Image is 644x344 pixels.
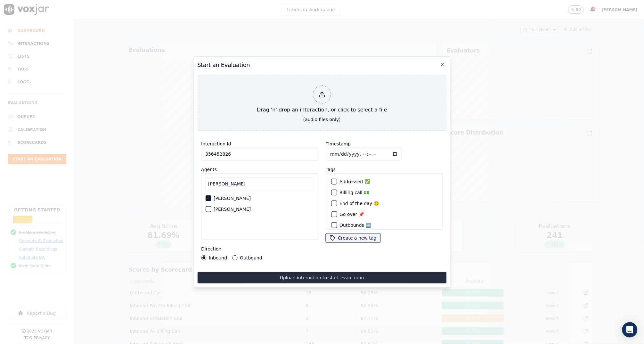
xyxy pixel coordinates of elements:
[201,246,221,251] label: Direction
[209,256,227,260] label: Inbound
[339,201,379,206] label: End of the day 🙁
[214,207,251,211] label: [PERSON_NAME]
[326,233,380,242] button: Create a new tag
[197,61,446,70] h2: Start an Evaluation
[214,196,251,201] label: [PERSON_NAME]
[254,83,389,116] div: Drag 'n' drop an interaction, or click to select a file
[201,148,318,160] input: reference id, file name, etc
[197,75,446,131] button: Drag 'n' drop an interaction, or click to select a file (audio files only)
[339,190,369,195] label: Billing call 💵
[326,141,351,146] label: Timestamp
[205,177,314,190] input: Search Agents...
[326,167,336,172] label: Tags
[339,223,371,227] label: Outbounds ➡️
[339,179,370,184] label: Addressed ✅
[197,272,446,283] button: Upload interaction to start evaluation
[201,141,231,146] label: Interaction Id
[240,256,262,260] label: Outbound
[303,116,341,123] div: (audio files only)
[201,167,217,172] label: Agents
[622,322,638,338] div: Open Intercom Messenger
[339,212,364,217] label: Go over 📌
